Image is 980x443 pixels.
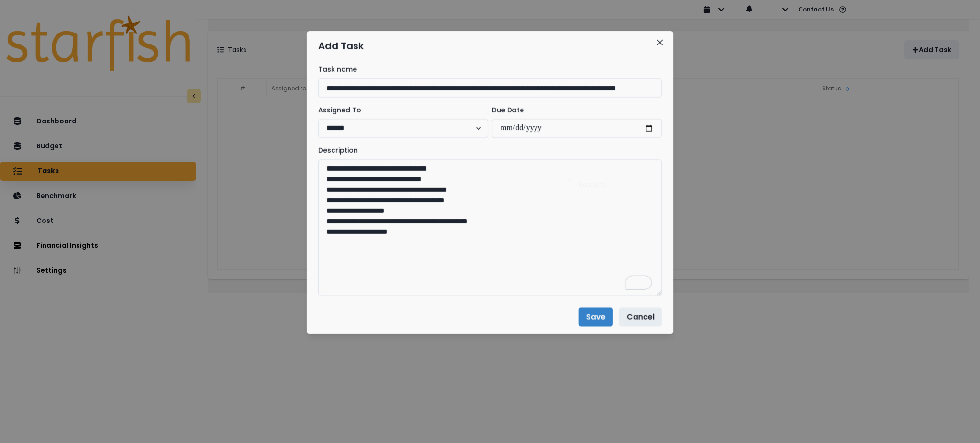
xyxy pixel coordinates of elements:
textarea: To enrich screen reader interactions, please activate Accessibility in Grammarly extension settings [318,159,662,296]
label: Task name [318,65,656,75]
header: Add Task [307,31,673,61]
button: Cancel [619,307,662,326]
button: Save [579,307,613,326]
button: Close [652,35,668,50]
label: Due Date [492,105,656,115]
label: Description [318,145,656,155]
label: Assigned To [318,105,482,115]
